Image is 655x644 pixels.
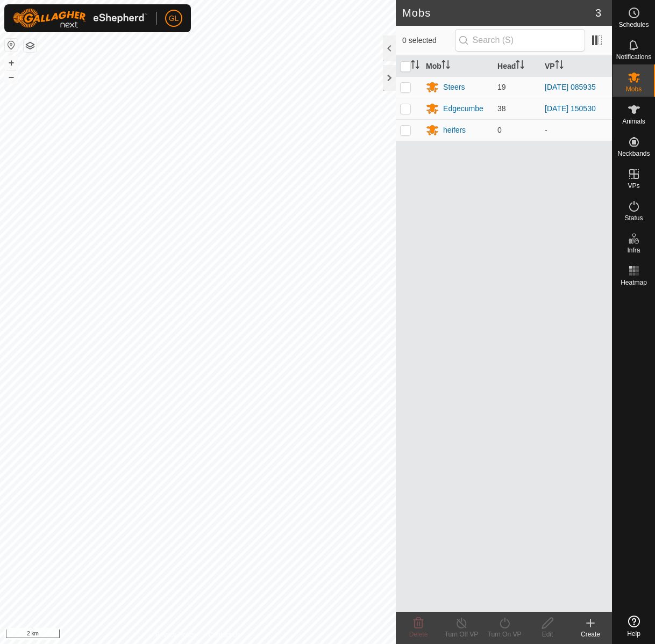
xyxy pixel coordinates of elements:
[516,62,524,70] p-sorticon: Activate to sort
[540,56,612,77] th: VP
[5,39,18,52] button: Reset Map
[455,29,585,52] input: Search (S)
[440,629,483,639] div: Turn Off VP
[616,54,651,60] span: Notifications
[402,35,455,46] span: 0 selected
[624,215,643,221] span: Status
[483,629,526,639] div: Turn On VP
[618,21,649,28] span: Schedules
[493,56,540,77] th: Head
[526,629,569,639] div: Edit
[402,6,595,19] h2: Mobs
[24,39,37,52] button: Map Layers
[617,150,650,157] span: Neckbands
[569,629,612,639] div: Create
[540,119,612,141] td: -
[422,56,493,77] th: Mob
[442,62,450,70] p-sorticon: Activate to sort
[595,5,601,21] span: 3
[626,86,642,92] span: Mobs
[409,631,428,638] span: Delete
[5,70,18,83] button: –
[5,56,18,69] button: +
[555,62,564,70] p-sorticon: Activate to sort
[13,9,147,28] img: Gallagher Logo
[613,611,655,641] a: Help
[443,82,465,93] div: Steers
[443,103,483,114] div: Edgecumbe
[545,104,596,113] a: [DATE] 150530
[627,631,640,637] span: Help
[497,104,506,113] span: 38
[443,125,466,136] div: heifers
[209,630,240,640] a: Contact Us
[621,279,647,286] span: Heatmap
[545,83,596,91] a: [DATE] 085935
[622,118,645,125] span: Animals
[497,83,506,91] span: 19
[497,126,502,134] span: 0
[169,13,179,24] span: GL
[627,247,640,254] span: Infra
[155,630,196,640] a: Privacy Policy
[411,62,419,70] p-sorticon: Activate to sort
[628,183,639,189] span: VPs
